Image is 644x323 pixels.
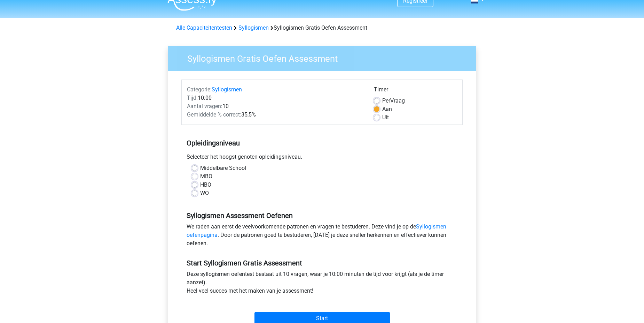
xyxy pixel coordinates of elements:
[187,103,222,110] span: Aantal vragen:
[200,172,212,181] label: MBO
[187,211,457,220] h5: Syllogismen Assessment Oefenen
[187,111,241,118] span: Gemiddelde % correct:
[200,181,211,189] label: HBO
[200,189,209,197] label: WO
[187,136,457,150] h5: Opleidingsniveau
[181,153,463,164] div: Selecteer het hoogst genoten opleidingsniveau.
[187,259,457,267] h5: Start Syllogismen Gratis Assessment
[382,105,392,113] label: Aan
[187,95,198,101] span: Tijd:
[182,111,369,119] div: 35,5%
[382,97,390,104] span: Per
[187,86,212,93] span: Categorie:
[176,24,232,31] a: Alle Capaciteitentesten
[182,94,369,102] div: 10:00
[179,51,471,64] h3: Syllogismen Gratis Oefen Assessment
[374,85,457,97] div: Timer
[181,270,463,298] div: Deze syllogismen oefentest bestaat uit 10 vragen, waar je 10:00 minuten de tijd voor krijgt (als ...
[382,97,405,105] label: Vraag
[382,113,389,122] label: Uit
[173,24,471,32] div: Syllogismen Gratis Oefen Assessment
[200,164,246,172] label: Middelbare School
[182,102,369,111] div: 10
[212,86,242,93] a: Syllogismen
[238,24,269,31] a: Syllogismen
[181,223,463,250] div: We raden aan eerst de veelvoorkomende patronen en vragen te bestuderen. Deze vind je op de . Door...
